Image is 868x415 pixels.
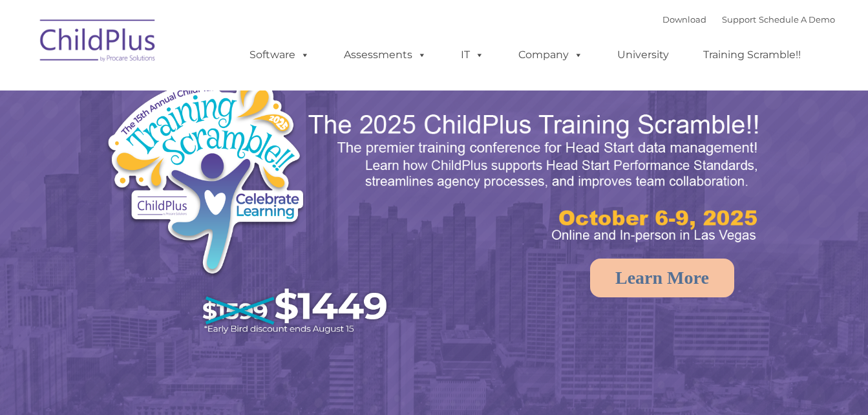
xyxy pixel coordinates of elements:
[237,42,323,68] a: Software
[759,14,835,25] a: Schedule A Demo
[604,42,682,68] a: University
[590,259,734,297] a: Learn More
[722,14,756,25] a: Support
[505,42,596,68] a: Company
[690,42,814,68] a: Training Scramble!!
[34,10,163,75] img: ChildPlus by Procare Solutions
[448,42,497,68] a: IT
[331,42,439,68] a: Assessments
[662,14,706,25] a: Download
[662,14,835,25] font: |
